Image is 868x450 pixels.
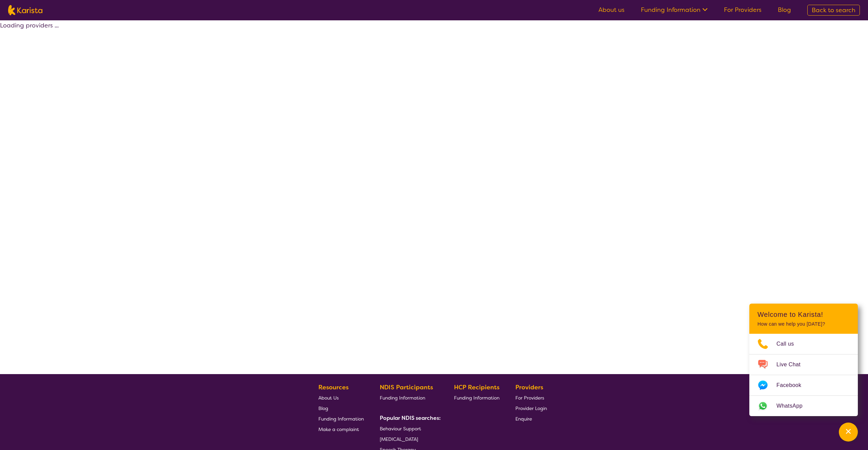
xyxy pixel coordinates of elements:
span: About Us [318,395,339,401]
a: Blog [318,403,364,413]
a: About us [598,6,625,14]
span: Funding Information [318,416,364,422]
a: Funding Information [318,413,364,424]
a: Funding Information [454,392,499,403]
a: Blog [778,6,791,14]
span: Enquire [515,416,532,422]
h2: Welcome to Karista! [757,310,850,319]
a: [MEDICAL_DATA] [380,434,438,444]
a: Provider Login [515,403,547,413]
span: Live Chat [776,360,809,370]
span: Make a complaint [318,426,359,432]
a: Make a complaint [318,424,364,434]
span: Funding Information [380,395,425,401]
a: Behaviour Support [380,423,438,434]
span: Blog [318,405,328,411]
button: Channel Menu [839,423,858,442]
b: Popular NDIS searches: [380,414,441,422]
span: Facebook [776,380,809,390]
p: How can we help you [DATE]? [757,321,850,327]
a: Funding Information [380,392,438,403]
b: HCP Recipients [454,383,499,391]
b: Providers [515,383,543,391]
a: Enquire [515,413,547,424]
span: WhatsApp [776,401,811,411]
a: For Providers [515,392,547,403]
span: [MEDICAL_DATA] [380,436,418,442]
span: Provider Login [515,405,547,411]
a: Funding Information [641,6,708,14]
a: Web link opens in a new tab. [749,396,858,416]
a: About Us [318,392,364,403]
span: Back to search [812,6,855,14]
span: For Providers [515,395,544,401]
a: Back to search [807,5,860,16]
div: Channel Menu [749,304,858,416]
span: Call us [776,339,802,349]
span: Funding Information [454,395,499,401]
b: Resources [318,383,349,391]
a: For Providers [724,6,762,14]
b: NDIS Participants [380,383,433,391]
img: Karista logo [8,5,42,15]
span: Behaviour Support [380,426,421,432]
ul: Choose channel [749,334,858,416]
